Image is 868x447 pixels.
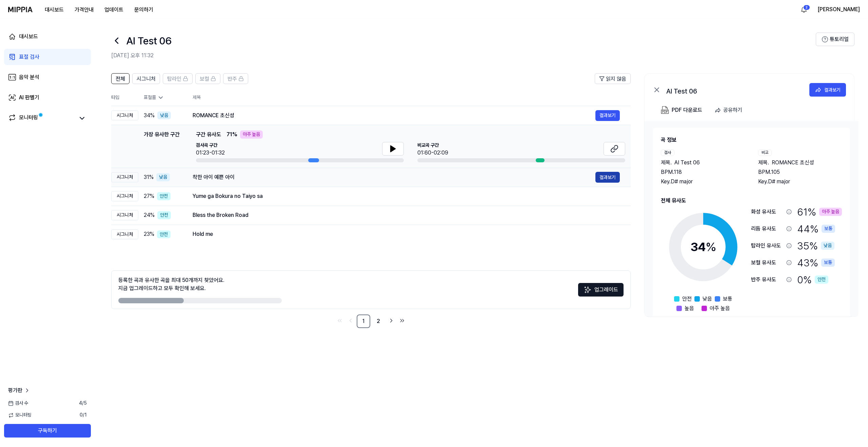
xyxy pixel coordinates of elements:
[19,53,39,61] div: 표절 검사
[228,75,237,83] span: 반주
[758,159,769,167] span: 제목 .
[8,412,32,419] span: 모니터링
[19,33,38,41] div: 대시보드
[809,83,846,97] button: 결과보기
[157,192,171,200] div: 안전
[723,106,742,115] div: 공유하기
[821,242,834,250] div: 낮음
[372,314,385,328] a: 2
[685,304,694,312] span: 높음
[661,197,842,205] h2: 전체 유사도
[111,172,138,182] div: 시그니처
[4,69,91,85] a: 음악 분석
[578,289,624,295] a: Sparkles업그레이드
[156,173,170,181] div: 낮음
[661,106,669,114] img: PDF Download
[346,316,355,325] a: Go to previous page
[157,211,171,219] div: 안전
[659,103,704,117] button: PDF 다운로드
[196,149,225,157] div: 01:23-01:32
[8,386,22,394] span: 평가판
[815,276,828,284] div: 안전
[116,75,125,83] span: 전체
[682,295,692,303] span: 안전
[797,222,835,236] div: 44 %
[4,89,91,106] a: AI 판별기
[824,86,841,94] div: 결과보기
[111,210,138,220] div: 시그니처
[144,111,155,120] span: 34 %
[723,295,732,303] span: 보통
[661,159,672,167] span: 제목 .
[803,5,810,10] div: 2
[800,5,808,14] img: 알림
[193,192,620,200] div: Yume ga Bokura no Taiyo sa
[4,424,91,438] button: 구독하기
[196,130,221,139] span: 구간 유사도
[99,3,129,17] button: 업데이트
[417,149,448,157] div: 01:60-02:09
[712,103,748,117] button: 공유하기
[821,259,835,267] div: 보통
[111,89,138,106] th: 타입
[8,400,28,407] span: 검사 수
[144,230,154,238] span: 23 %
[79,400,87,407] span: 4 / 5
[595,73,631,84] button: 읽지 않음
[19,94,39,102] div: AI 판별기
[706,240,716,254] span: %
[387,316,396,325] a: Go to next page
[772,159,814,167] span: ROMANCE 초신성
[163,73,193,84] button: 탑라인
[798,4,809,15] button: 알림2
[661,178,745,186] div: Key. D# major
[816,33,854,46] button: 튜토리얼
[8,386,31,394] a: 평가판
[111,110,138,121] div: 시그니처
[137,75,156,83] span: 시그니처
[118,276,224,292] div: 등록한 곡과 유사한 곡을 최대 50개까지 찾았어요. 지금 업그레이드하고 모두 확인해 보세요.
[144,173,154,181] span: 31 %
[703,295,712,303] span: 낮음
[797,272,828,287] div: 0 %
[819,208,842,216] div: 아주 높음
[606,75,626,83] span: 읽지 않음
[129,3,159,17] button: 문의하기
[797,205,842,219] div: 61 %
[193,211,620,219] div: Bless the Broken Road
[595,110,620,121] button: 결과보기
[797,256,835,270] div: 43 %
[111,73,130,84] button: 전체
[193,230,620,238] div: Hold me
[157,230,171,239] div: 안전
[4,28,91,45] a: 대시보드
[80,412,87,419] span: 0 / 1
[674,159,700,167] span: AI Test 06
[672,106,702,115] div: PDF 다운로드
[111,229,138,240] div: 시그니처
[817,5,860,14] button: [PERSON_NAME]
[111,314,631,328] nav: pagination
[144,192,154,200] span: 27 %
[666,86,802,94] div: AI Test 06
[751,276,784,284] div: 반주 유사도
[39,3,69,17] a: 대시보드
[595,172,620,183] button: 결과보기
[357,314,370,328] a: 1
[822,225,835,233] div: 보통
[797,239,834,253] div: 35 %
[661,136,842,144] h2: 곡 정보
[69,3,99,17] button: 가격안내
[661,168,745,176] div: BPM. 118
[111,52,816,60] h2: [DATE] 오후 11:32
[157,111,171,120] div: 낮음
[4,49,91,65] a: 표절 검사
[195,73,220,84] button: 보컬
[200,75,209,83] span: 보컬
[645,121,858,316] a: 곡 정보검사제목.AI Test 06BPM.118Key.D# major비교제목.ROMANCE 초신성BPM.105Key.D# major전체 유사도34%안전낮음보통높음아주 높음화성...
[8,114,75,123] a: 모니터링
[690,238,716,256] div: 34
